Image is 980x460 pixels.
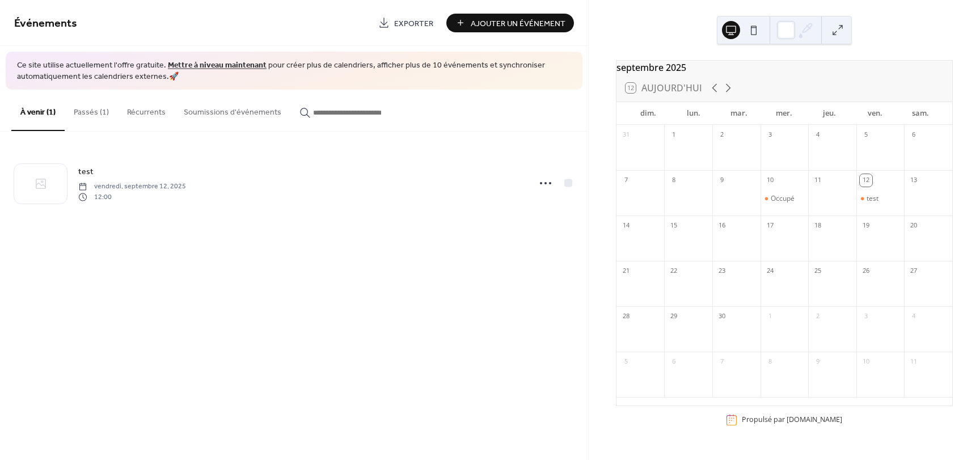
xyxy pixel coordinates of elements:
[716,102,762,125] div: mar.
[812,174,824,187] div: 11
[742,415,842,424] div: Propulsé par
[620,174,632,187] div: 7
[78,166,94,178] span: test
[860,356,872,368] div: 10
[616,61,952,74] div: septembre 2025
[764,356,776,368] div: 8
[620,265,632,277] div: 21
[812,220,824,232] div: 18
[394,18,433,29] span: Exporter
[370,14,442,32] a: Exporter
[14,12,77,35] span: Événements
[907,174,920,187] div: 13
[78,165,94,178] a: test
[764,310,776,323] div: 1
[620,310,632,323] div: 28
[78,182,186,192] span: vendredi, septembre 12, 2025
[620,220,632,232] div: 14
[771,194,795,203] div: Occupé
[716,356,728,368] div: 7
[812,310,824,323] div: 2
[168,58,267,73] a: Mettre à niveau maintenant
[668,310,680,323] div: 29
[620,129,632,141] div: 31
[764,129,776,141] div: 3
[716,310,728,323] div: 30
[764,220,776,232] div: 17
[807,102,852,125] div: jeu.
[716,129,728,141] div: 2
[65,90,118,130] button: Passés (1)
[671,102,716,125] div: lun.
[175,90,290,130] button: Soumissions d'événements
[626,102,671,125] div: dim.
[860,265,872,277] div: 26
[787,415,842,424] a: [DOMAIN_NAME]
[856,194,905,203] div: test
[852,102,898,125] div: ven.
[907,220,920,232] div: 20
[907,356,920,368] div: 11
[716,174,728,187] div: 9
[860,310,872,323] div: 3
[860,174,872,187] div: 12
[812,265,824,277] div: 25
[471,18,565,29] span: Ajouter Un Événement
[898,102,943,125] div: sam.
[860,220,872,232] div: 19
[446,14,574,32] button: Ajouter Un Événement
[764,174,776,187] div: 10
[668,356,680,368] div: 6
[860,129,872,141] div: 5
[867,194,878,203] div: test
[761,194,809,203] div: Occupé
[764,265,776,277] div: 24
[668,220,680,232] div: 15
[762,102,807,125] div: mer.
[118,90,175,130] button: Récurrents
[812,129,824,141] div: 4
[668,129,680,141] div: 1
[620,356,632,368] div: 5
[11,90,65,131] button: À venir (1)
[907,265,920,277] div: 27
[716,220,728,232] div: 16
[812,356,824,368] div: 9
[668,265,680,277] div: 22
[668,174,680,187] div: 8
[78,192,186,202] span: 12:00
[907,129,920,141] div: 6
[17,60,571,82] span: Ce site utilise actuellement l'offre gratuite. pour créer plus de calendriers, afficher plus de 1...
[716,265,728,277] div: 23
[907,310,920,323] div: 4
